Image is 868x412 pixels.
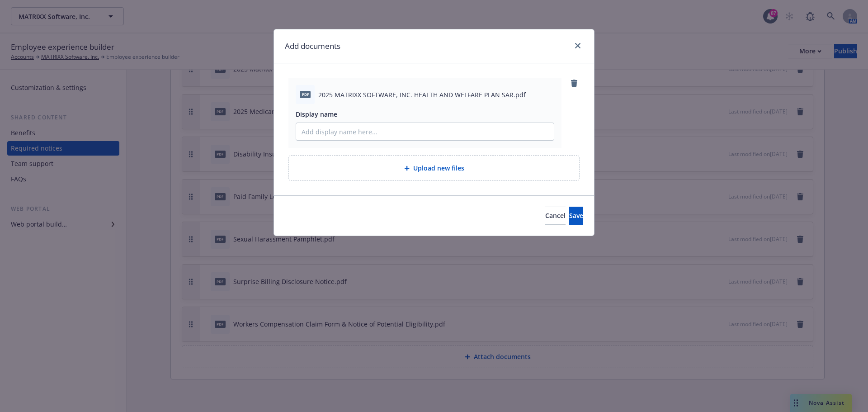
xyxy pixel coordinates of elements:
div: Upload new files [288,155,580,181]
span: pdf [300,91,311,98]
span: Cancel [545,211,566,220]
span: Display name [296,110,337,118]
span: Save [569,211,583,220]
a: remove [569,78,580,89]
button: Cancel [545,207,566,225]
a: close [572,40,583,51]
button: Save [569,207,583,225]
h1: Add documents [285,40,340,52]
span: Upload new files [413,163,464,173]
input: Add display name here... [296,123,554,140]
span: 2025 MATRIXX SOFTWARE, INC. HEALTH AND WELFARE PLAN SAR.pdf [318,90,526,99]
